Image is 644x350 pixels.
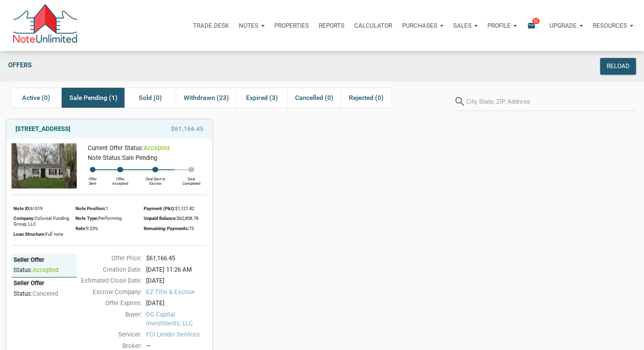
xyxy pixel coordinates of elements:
span: Colonial Funding Group, LLC [13,215,69,227]
span: Sale Pending [122,154,157,162]
span: Status: [13,290,33,297]
span: Note Status: [88,154,122,162]
p: Reports [319,22,344,29]
div: Sale Pending (1) [62,88,124,108]
span: Status: [13,266,33,274]
span: $62,808.78 [176,215,198,221]
span: Full note [45,231,63,237]
div: Offer Price: [73,254,142,263]
p: Resources [593,22,627,29]
a: Calculator [349,13,397,38]
span: Company: [13,215,35,221]
div: [DATE] [142,276,211,285]
div: Offer Sent [81,172,104,186]
div: Expired (3) [236,88,287,108]
span: Performing [98,215,121,221]
div: Sold (0) [124,88,176,108]
p: Profile [487,22,511,29]
span: Active (0) [22,93,50,103]
button: Trade Desk [188,13,234,38]
span: $1,121.82 [175,206,194,211]
div: Servicer: [73,330,142,339]
p: Upgrade [549,22,577,29]
span: EZ Title & Escrow [146,288,207,297]
button: Reports [314,13,349,38]
button: Sales [448,13,482,38]
div: Escrow Company: [73,288,142,297]
span: accepted [144,144,169,152]
span: 52 [532,18,540,24]
span: 61519 [30,206,42,211]
span: Note ID: [13,206,30,211]
i: search [454,93,466,111]
p: Properties [274,22,309,29]
div: Withdrawn (23) [176,88,236,108]
button: Purchases [397,13,448,38]
button: Profile [482,13,522,38]
div: Seller Offer [13,279,74,287]
div: Offer Expires: [73,299,142,308]
span: $61,166.45 [171,124,203,134]
span: 73 [189,226,193,231]
div: Seller Offer [13,256,74,264]
div: Offer Accepted [104,172,136,186]
span: 9.25% [86,226,98,231]
div: Rejected (0) [340,88,392,108]
span: Sale Pending (1) [69,93,118,103]
img: 571935 [11,143,77,188]
span: Rejected (0) [349,93,383,103]
button: Notes [234,13,269,38]
span: Current Offer Status: [88,144,144,152]
img: NoteUnlimited [12,4,78,47]
span: Payment (P&I): [143,206,175,211]
span: Cancelled (0) [295,93,333,103]
a: [STREET_ADDRESS] [16,124,70,134]
div: Estimated Close Date: [73,276,142,285]
span: Loan Structure: [13,231,45,237]
a: Properties [269,13,314,38]
button: Reload [600,58,636,75]
button: Resources [588,13,638,38]
p: Sales [453,22,471,29]
span: Unpaid Balance: [143,215,176,221]
span: Note Position: [75,206,105,211]
i: email [526,21,536,30]
span: canceled [33,290,58,297]
span: DG Capital Investments, LLC [146,310,207,328]
div: Creation Date: [73,265,142,274]
button: email52 [521,13,544,38]
span: accepted [33,266,58,274]
span: Expired (3) [246,93,278,103]
span: Withdrawn (23) [184,93,229,103]
input: City, State, ZIP, Address [466,93,636,111]
div: Deal Completed [175,172,207,186]
p: Trade Desk [193,22,229,29]
span: Rate: [75,226,86,231]
div: Active (0) [10,88,62,108]
div: [DATE] [142,299,211,308]
span: Remaining Payments: [143,226,189,231]
span: 1 [105,206,108,211]
div: Cancelled (0) [287,88,340,108]
div: $61,166.45 [142,254,211,263]
span: Note Type: [75,215,98,221]
div: Buyer: [73,310,142,328]
span: FCI Lender Services [146,330,207,339]
p: Calculator [354,22,392,29]
p: Notes [239,22,258,29]
p: Purchases [402,22,437,29]
button: Upgrade [544,13,588,38]
div: [DATE] 11:26 AM [142,265,211,274]
div: Offers [4,58,481,75]
div: Deal Sent to Escrow [136,172,175,186]
span: Sold (0) [139,93,162,103]
div: Reload [606,62,629,71]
